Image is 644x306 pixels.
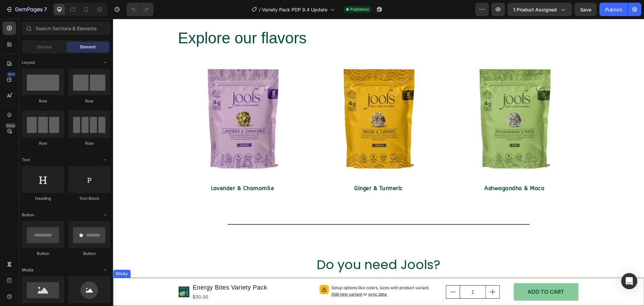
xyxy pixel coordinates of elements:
[575,3,597,16] button: Save
[218,273,249,278] span: Add new variant
[347,267,373,279] input: quantity
[126,3,154,16] div: Undo/Redo
[605,6,622,13] div: Publish
[350,6,369,12] span: Published
[415,268,451,278] div: ADD TO CART
[218,266,325,279] p: Setup options like colors, sizes with product variant.
[621,273,637,289] div: Open Intercom Messenger
[65,166,194,174] p: lavender & Chamomile
[22,195,64,202] div: Heading
[262,6,327,13] span: Variety Pack PDP 9.4 Update
[68,195,110,202] div: Text Block
[100,210,110,220] span: Toggle open
[580,7,591,12] span: Save
[22,251,64,257] div: Button
[80,44,96,50] span: Element
[65,9,466,30] p: Explore our flavors
[22,98,64,104] div: Row
[44,5,47,13] p: 7
[22,157,30,163] span: Text
[255,273,274,278] span: sync data
[3,3,50,16] button: 7
[100,57,110,68] span: Toggle open
[400,264,465,282] button: ADD TO CART
[373,267,386,279] button: increment
[22,21,110,35] input: Search Sections & Elements
[599,3,628,16] button: Publish
[201,166,330,174] p: Ginger & Turmeric
[100,265,110,275] span: Toggle open
[64,34,195,165] img: gempages_554273479633929466-92df4597-c969-49e9-aa6b-541ea4e3981c.png
[249,273,274,278] span: or
[22,212,34,218] span: Button
[337,166,466,174] p: Ashwagandha & Maca
[1,252,16,258] div: Sticky
[22,267,34,273] span: Media
[6,72,16,77] div: 450
[65,237,466,254] p: Do you need Jools?
[113,19,644,306] iframe: To enrich screen reader interactions, please activate Accessibility in Grammarly extension settings
[513,6,557,13] span: 1 product assigned
[200,34,331,165] img: gempages_554273479633929466-b4fe10da-2cb7-4586-93bb-df3a14627e4c.png
[22,59,35,65] span: Layout
[507,3,572,16] button: 1 product assigned
[259,6,261,13] span: /
[68,98,110,104] div: Row
[68,251,110,257] div: Button
[336,34,467,165] img: gempages_554273479633929466-3b39dc97-7f66-4e1d-9010-f29b2194f8e7.png
[22,140,64,146] div: Row
[68,140,110,146] div: Row
[5,123,16,128] div: Beta
[100,155,110,165] span: Toggle open
[37,44,52,50] span: Section
[333,267,347,279] button: decrement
